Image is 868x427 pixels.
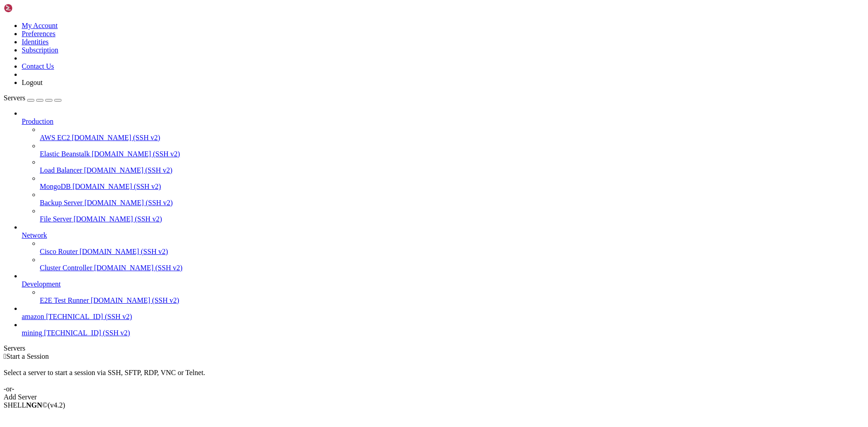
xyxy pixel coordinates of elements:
span: amazon [22,313,44,320]
span: [DOMAIN_NAME] (SSH v2) [92,150,180,158]
span: [DOMAIN_NAME] (SSH v2) [80,248,168,255]
a: Load Balancer [DOMAIN_NAME] (SSH v2) [40,166,864,174]
a: Identities [22,38,49,46]
span: Network [22,231,47,239]
li: E2E Test Runner [DOMAIN_NAME] (SSH v2) [40,288,864,305]
span: [TECHNICAL_ID] (SSH v2) [44,329,130,337]
li: Production [22,109,864,223]
span:  [4,352,6,360]
span: [DOMAIN_NAME] (SSH v2) [91,296,179,304]
a: E2E Test Runner [DOMAIN_NAME] (SSH v2) [40,296,864,305]
span: Elastic Beanstalk [40,150,90,158]
a: File Server [DOMAIN_NAME] (SSH v2) [40,215,864,223]
span: [DOMAIN_NAME] (SSH v2) [74,215,162,223]
div: Servers [4,344,864,352]
li: Elastic Beanstalk [DOMAIN_NAME] (SSH v2) [40,142,864,158]
a: Servers [4,94,61,102]
li: Development [22,272,864,305]
a: Development [22,280,864,288]
a: Cisco Router [DOMAIN_NAME] (SSH v2) [40,248,864,256]
li: Cisco Router [DOMAIN_NAME] (SSH v2) [40,239,864,256]
li: mining [TECHNICAL_ID] (SSH v2) [22,321,864,337]
span: Start a Session [6,352,49,360]
div: Add Server [4,393,864,401]
a: AWS EC2 [DOMAIN_NAME] (SSH v2) [40,134,864,142]
li: MongoDB [DOMAIN_NAME] (SSH v2) [40,174,864,191]
a: Contact Us [22,62,54,70]
li: Load Balancer [DOMAIN_NAME] (SSH v2) [40,158,864,174]
a: Cluster Controller [DOMAIN_NAME] (SSH v2) [40,264,864,272]
a: Backup Server [DOMAIN_NAME] (SSH v2) [40,199,864,207]
li: amazon [TECHNICAL_ID] (SSH v2) [22,305,864,321]
a: Preferences [22,30,56,38]
a: mining [TECHNICAL_ID] (SSH v2) [22,329,864,337]
span: Production [22,117,53,125]
img: Shellngn [4,4,56,13]
a: Logout [22,79,42,86]
span: File Server [40,215,72,223]
span: E2E Test Runner [40,296,89,304]
li: Cluster Controller [DOMAIN_NAME] (SSH v2) [40,256,864,272]
li: AWS EC2 [DOMAIN_NAME] (SSH v2) [40,126,864,142]
span: 4.2.0 [48,401,66,409]
span: [DOMAIN_NAME] (SSH v2) [72,183,161,190]
span: mining [22,329,42,337]
span: [DOMAIN_NAME] (SSH v2) [85,199,173,206]
a: Production [22,117,864,126]
span: [DOMAIN_NAME] (SSH v2) [84,166,173,174]
span: Servers [4,94,25,102]
span: Development [22,280,61,288]
a: MongoDB [DOMAIN_NAME] (SSH v2) [40,183,864,191]
a: amazon [TECHNICAL_ID] (SSH v2) [22,313,864,321]
li: Backup Server [DOMAIN_NAME] (SSH v2) [40,191,864,207]
span: Backup Server [40,199,83,206]
li: Network [22,223,864,272]
span: Load Balancer [40,166,82,174]
div: Select a server to start a session via SSH, SFTP, RDP, VNC or Telnet. -or- [4,361,864,393]
a: Network [22,231,864,239]
span: Cluster Controller [40,264,92,272]
span: SHELL © [4,401,65,409]
span: [TECHNICAL_ID] (SSH v2) [46,313,132,320]
span: [DOMAIN_NAME] (SSH v2) [94,264,183,272]
span: AWS EC2 [40,134,70,141]
a: Elastic Beanstalk [DOMAIN_NAME] (SSH v2) [40,150,864,158]
b: NGN [26,401,42,409]
span: [DOMAIN_NAME] (SSH v2) [72,134,160,141]
a: My Account [22,22,58,29]
a: Subscription [22,46,58,54]
span: Cisco Router [40,248,78,255]
span: MongoDB [40,183,71,190]
li: File Server [DOMAIN_NAME] (SSH v2) [40,207,864,223]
